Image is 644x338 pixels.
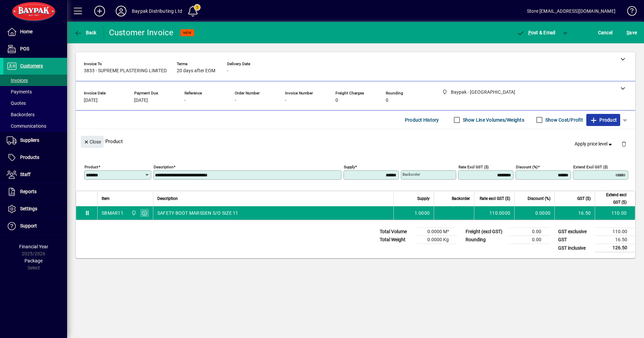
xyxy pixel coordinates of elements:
span: - [285,98,286,103]
a: Support [3,218,67,235]
a: Reports [3,183,67,200]
td: GST inclusive [555,244,595,252]
td: 110.00 [595,206,635,220]
app-page-header-button: Close [79,138,105,144]
button: Product History [402,114,442,126]
span: Extend excl GST ($) [599,191,627,206]
span: S [627,30,629,35]
span: Backorders [7,112,35,117]
td: 0.0000 M³ [417,228,457,236]
button: Profile [110,5,132,17]
app-page-header-button: Delete [616,141,632,147]
a: Home [3,24,67,40]
span: 0 [386,98,388,103]
span: Package [24,258,43,263]
span: [DATE] [134,98,148,103]
mat-label: Rate excl GST ($) [459,165,489,169]
td: Total Weight [376,236,417,244]
td: 0.00 [509,236,549,244]
span: 0 [335,98,338,103]
span: Baypak - Onekawa [129,209,137,217]
span: [DATE] [84,98,98,103]
a: Communications [3,120,67,132]
span: - [227,68,228,74]
div: Customer Invoice [109,27,174,38]
button: Apply price level [572,138,616,150]
mat-label: Backorder [402,172,420,177]
td: 16.50 [554,206,595,220]
span: Quotes [7,100,26,106]
button: Cancel [596,27,614,39]
span: Discount (%) [528,195,550,202]
div: 110.0000 [478,210,510,216]
mat-label: Product [85,165,98,169]
app-page-header-button: Back [67,27,104,39]
span: Apply price level [575,140,613,147]
div: SBMAR11 [102,210,123,216]
button: Add [89,5,110,17]
a: POS [3,41,67,57]
span: Backorder [452,195,470,202]
a: Payments [3,86,67,97]
span: ost & Email [517,30,555,35]
td: 110.00 [595,228,635,236]
span: NEW [183,31,192,35]
button: Delete [616,136,632,152]
label: Show Cost/Profit [544,117,583,123]
span: Support [20,223,37,228]
span: SAFETY BOOT MARSDEN S/O SIZE 11 [157,210,238,216]
td: Rounding [462,236,509,244]
span: Customers [20,63,43,69]
td: Total Volume [376,228,417,236]
span: Communications [7,123,46,129]
span: Product [590,115,617,125]
mat-label: Discount (%) [516,165,538,169]
td: 126.50 [595,244,635,252]
label: Show Line Volumes/Weights [462,117,524,123]
a: Invoices [3,75,67,86]
span: Supply [417,195,430,202]
span: Product History [405,115,439,125]
a: Staff [3,166,67,183]
div: Baypak Distributing Ltd [132,6,182,16]
a: Backorders [3,109,67,120]
span: Payments [7,89,32,94]
button: Product [586,114,620,126]
a: Suppliers [3,132,67,149]
span: Rate excl GST ($) [480,195,510,202]
div: Product [76,129,635,154]
div: Store [EMAIL_ADDRESS][DOMAIN_NAME] [527,6,615,16]
span: Item [102,195,110,202]
span: POS [20,46,29,51]
span: 20 days after EOM [177,68,215,74]
a: Settings [3,201,67,217]
td: GST exclusive [555,228,595,236]
mat-label: Extend excl GST ($) [573,165,608,169]
td: GST [555,236,595,244]
span: Cancel [598,27,613,38]
span: P [528,30,531,35]
a: Knowledge Base [622,1,636,23]
span: 3833 - SUPREME PLASTERING LIMITED [84,68,167,74]
button: Close [81,136,104,148]
span: Home [20,29,33,34]
span: Back [74,30,97,35]
span: - [235,98,236,103]
span: Reports [20,189,37,194]
span: GST ($) [577,195,591,202]
mat-label: Description [154,165,173,169]
td: 16.50 [595,236,635,244]
td: 0.0000 Kg [417,236,457,244]
mat-label: Supply [344,165,355,169]
span: Financial Year [19,244,48,249]
span: Description [157,195,178,202]
button: Post & Email [513,27,559,39]
span: ave [627,27,637,38]
span: Invoices [7,78,28,83]
span: Close [84,136,101,147]
td: 0.0000 [514,206,554,220]
button: Save [625,27,639,39]
span: - [184,98,186,103]
span: Suppliers [20,137,39,143]
button: Back [72,27,98,39]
